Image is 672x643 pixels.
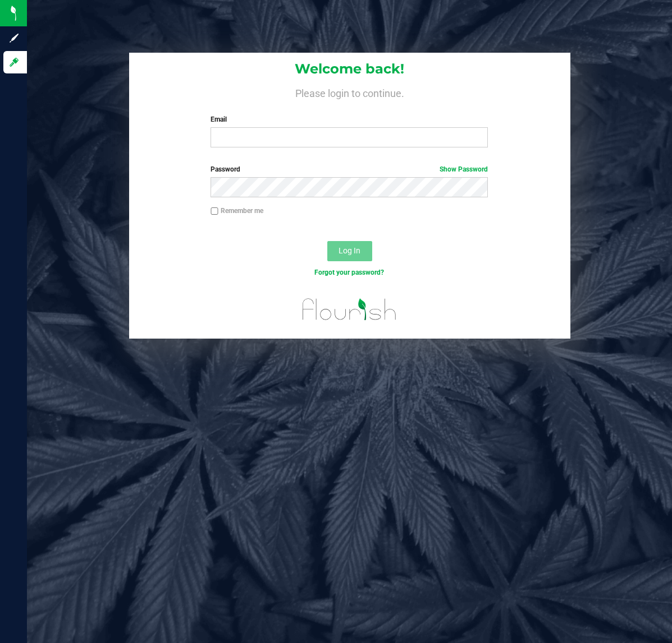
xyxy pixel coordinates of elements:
button: Log In [327,241,372,261]
span: Password [211,165,240,173]
span: Log In [339,246,360,255]
label: Email [211,114,488,124]
a: Forgot your password? [314,269,384,276]
h4: Please login to continue. [129,85,570,99]
img: flourish_logo.svg [294,289,405,330]
inline-svg: Log in [8,57,20,68]
inline-svg: Sign up [8,33,20,44]
h1: Welcome back! [129,62,570,76]
label: Remember me [211,206,263,216]
input: Remember me [211,207,218,215]
a: Show Password [440,165,488,173]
